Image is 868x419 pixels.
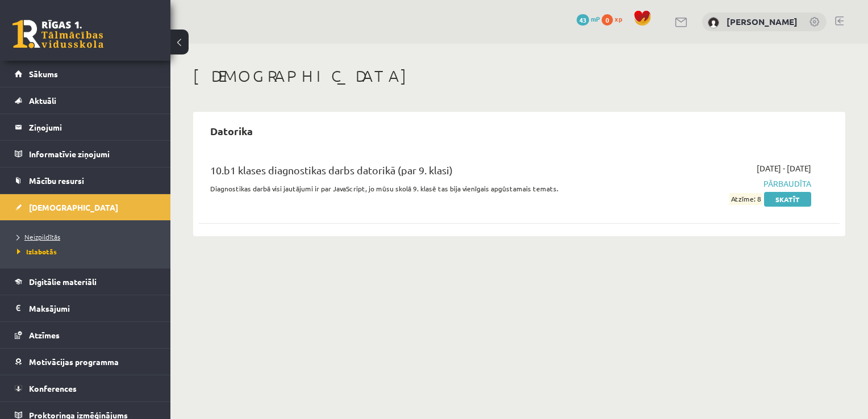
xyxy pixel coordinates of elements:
[29,141,156,167] legend: Informatīvie ziņojumi
[29,276,97,287] span: Digitālie materiāli
[17,246,159,257] a: Izlabotās
[29,357,119,367] span: Motivācijas programma
[15,141,156,167] a: Informatīvie ziņojumi
[210,183,605,194] p: Diagnostikas darbā visi jautājumi ir par JavaScript, jo mūsu skolā 9. klasē tas bija vienīgais ap...
[193,66,845,86] h1: [DEMOGRAPHIC_DATA]
[29,295,156,321] legend: Maksājumi
[729,193,762,205] span: Atzīme: 8
[29,383,77,393] span: Konferences
[615,14,622,23] span: xp
[764,192,811,207] a: Skatīt
[29,69,58,79] span: Sākums
[622,178,811,190] span: Pārbaudīta
[577,14,600,23] a: 43 mP
[15,295,156,321] a: Maksājumi
[199,118,264,144] h2: Datorika
[15,375,156,401] a: Konferences
[17,232,159,242] a: Neizpildītās
[15,194,156,220] a: [DEMOGRAPHIC_DATA]
[602,14,628,23] a: 0 xp
[591,14,600,23] span: mP
[15,61,156,87] a: Sākums
[17,247,57,256] span: Izlabotās
[708,17,719,28] img: Sanija Fokerote
[15,114,156,140] a: Ziņojumi
[15,167,156,194] a: Mācību resursi
[15,269,156,295] a: Digitālie materiāli
[29,95,56,106] span: Aktuāli
[577,14,589,26] span: 43
[29,202,118,212] span: [DEMOGRAPHIC_DATA]
[15,349,156,375] a: Motivācijas programma
[15,322,156,348] a: Atzīmes
[29,114,156,140] legend: Ziņojumi
[17,232,60,241] span: Neizpildītās
[29,330,60,340] span: Atzīmes
[210,162,605,183] div: 10.b1 klases diagnostikas darbs datorikā (par 9. klasi)
[757,162,811,174] span: [DATE] - [DATE]
[727,16,798,27] a: [PERSON_NAME]
[29,175,84,186] span: Mācību resursi
[602,14,613,26] span: 0
[15,87,156,114] a: Aktuāli
[12,20,103,48] a: Rīgas 1. Tālmācības vidusskola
